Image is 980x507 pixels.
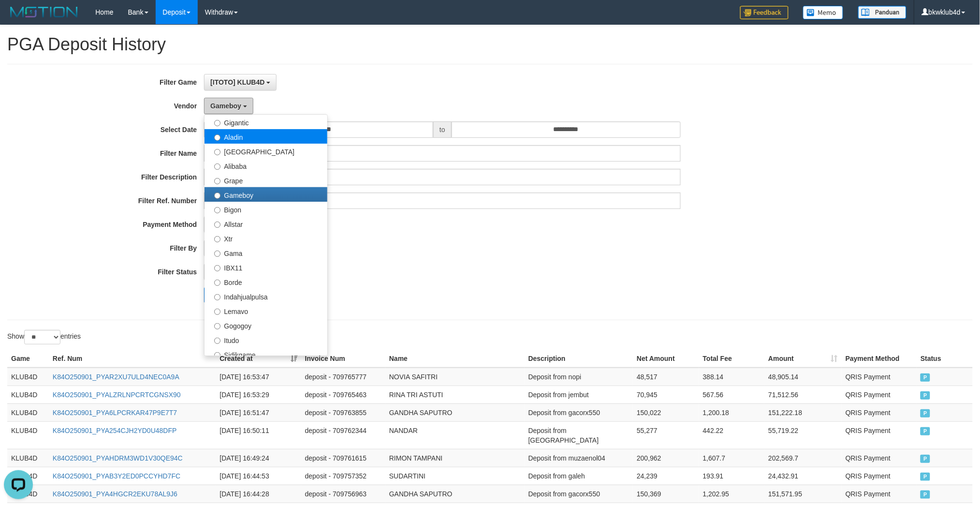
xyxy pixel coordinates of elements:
[525,350,633,368] th: Description
[301,350,385,368] th: Invoice Num
[216,485,301,503] td: [DATE] 16:44:28
[633,421,699,449] td: 55,277
[53,472,180,480] a: K84O250901_PYAB3Y2ED0PCCYHD7FC
[525,403,633,421] td: Deposit from gacorx550
[205,173,327,187] label: Grape
[764,421,842,449] td: 55,719.22
[385,485,525,503] td: GANDHA SAPUTRO
[204,98,253,114] button: Gameboy
[842,403,917,421] td: QRIS Payment
[24,330,60,344] select: Showentries
[214,265,220,271] input: IBX11
[633,350,699,368] th: Net Amount
[205,245,327,260] label: Gama
[921,373,930,382] span: PAID
[921,409,930,418] span: PAID
[205,115,327,129] label: Gigantic
[205,202,327,216] label: Bigon
[53,427,177,434] a: K84O250901_PYA254CJH2YD0U48DFP
[525,449,633,467] td: Deposit from muzaenol04
[633,467,699,485] td: 24,239
[385,449,525,467] td: RIMON TAMPANI
[842,368,917,386] td: QRIS Payment
[205,187,327,202] label: Gameboy
[917,350,973,368] th: Status
[525,467,633,485] td: Deposit from galeh
[842,467,917,485] td: QRIS Payment
[7,350,49,368] th: Game
[216,368,301,386] td: [DATE] 16:53:47
[205,260,327,274] label: IBX11
[699,485,765,503] td: 1,202.95
[214,309,220,315] input: Lemavo
[7,35,973,54] h1: PGA Deposit History
[53,373,179,381] a: K84O250901_PYAR2XU7ULD4NEC0A9A
[49,350,216,368] th: Ref. Num
[214,207,220,213] input: Bigon
[764,386,842,403] td: 71,512.56
[764,449,842,467] td: 202,569.7
[214,222,220,228] input: Allstar
[633,485,699,503] td: 150,369
[921,391,930,400] span: PAID
[7,330,81,344] label: Show entries
[214,120,220,126] input: Gigantic
[740,6,789,19] img: Feedback.jpg
[53,391,181,399] a: K84O250901_PYALZRLNPCRTCGNSX90
[216,350,301,368] th: Created at: activate to sort column ascending
[301,485,385,503] td: deposit - 709756963
[210,78,264,86] span: [ITOTO] KLUB4D
[301,403,385,421] td: deposit - 709763855
[842,350,917,368] th: Payment Method
[7,449,49,467] td: KLUB4D
[4,4,33,33] button: Open LiveChat chat widget
[7,386,49,403] td: KLUB4D
[7,5,81,19] img: MOTION_logo.png
[301,368,385,386] td: deposit - 709765777
[216,449,301,467] td: [DATE] 16:49:24
[858,6,907,19] img: panduan.png
[921,491,930,499] span: PAID
[53,454,183,462] a: K84O250901_PYAHDRM3WD1V30QE94C
[633,403,699,421] td: 150,022
[53,409,177,417] a: K84O250901_PYA6LPCRKAR47P9E7T7
[214,164,220,170] input: Alibaba
[525,421,633,449] td: Deposit from [GEOGRAPHIC_DATA]
[214,236,220,242] input: Xtr
[385,368,525,386] td: NOVIA SAFITRI
[385,350,525,368] th: Name
[214,294,220,300] input: Indahjualpulsa
[205,347,327,361] label: Sidikgame
[803,6,844,19] img: Button%20Memo.svg
[210,102,241,110] span: Gameboy
[764,485,842,503] td: 151,571.95
[205,216,327,231] label: Allstar
[699,386,765,403] td: 567.56
[53,490,177,498] a: K84O250901_PYA4HGCR2EKU78AL9J6
[301,386,385,403] td: deposit - 709765463
[205,303,327,318] label: Lemavo
[633,386,699,403] td: 70,945
[842,485,917,503] td: QRIS Payment
[699,449,765,467] td: 1,607.7
[921,427,930,435] span: PAID
[301,421,385,449] td: deposit - 709762344
[216,421,301,449] td: [DATE] 16:50:11
[205,318,327,332] label: Gogogoy
[525,386,633,403] td: Deposit from jembut
[385,403,525,421] td: GANDHA SAPUTRO
[7,421,49,449] td: KLUB4D
[205,129,327,144] label: Aladin
[842,386,917,403] td: QRIS Payment
[216,386,301,403] td: [DATE] 16:53:29
[7,403,49,421] td: KLUB4D
[633,449,699,467] td: 200,962
[842,449,917,467] td: QRIS Payment
[214,134,220,141] input: Aladin
[699,421,765,449] td: 442.22
[205,289,327,303] label: Indahjualpulsa
[205,231,327,245] label: Xtr
[216,403,301,421] td: [DATE] 16:51:47
[633,368,699,386] td: 48,517
[699,350,765,368] th: Total Fee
